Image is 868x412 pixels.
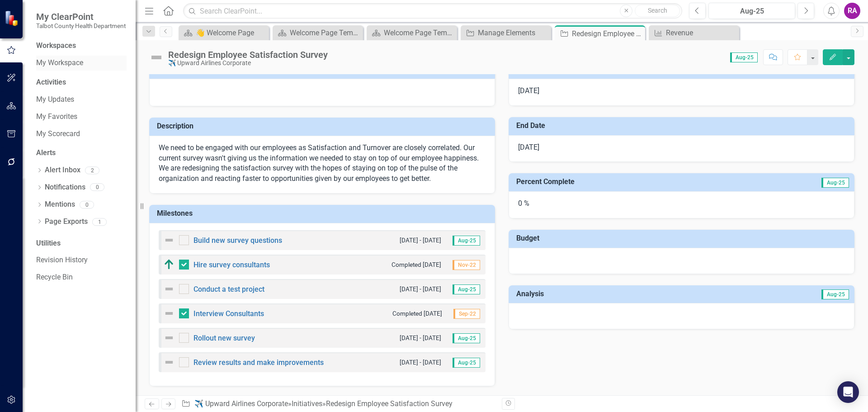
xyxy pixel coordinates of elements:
span: [DATE] [518,86,539,95]
div: 0 % [509,191,854,218]
a: Interview Consultants [193,309,264,318]
small: Completed [DATE] [392,260,441,269]
img: Not Defined [164,308,175,319]
button: Aug-25 [708,3,795,19]
span: Aug-25 [453,284,480,294]
span: Search [648,7,667,14]
a: Welcome Page Template [369,27,455,38]
small: [DATE] - [DATE] [400,334,441,342]
span: Aug-25 [453,333,480,343]
a: Hire survey consultants [193,260,270,269]
a: ✈️ Upward Airlines Corporate [194,399,288,408]
span: Sep-22 [453,309,480,319]
img: Not Defined [149,50,164,65]
a: Mentions [45,199,75,210]
h3: Milestones [157,209,491,218]
div: Aug-25 [712,6,792,17]
img: Not Defined [164,235,175,246]
div: Redesign Employee Satisfaction Survey [326,399,453,408]
a: Build new survey questions [193,236,282,245]
a: 👋 Welcome Page [181,27,267,38]
span: My ClearPoint [36,11,126,22]
a: Review results and make improvements [193,358,324,367]
button: Search [635,5,680,17]
span: Aug-25 [453,236,480,246]
small: Talbot County Health Department [36,22,126,29]
h3: End Date [516,122,850,130]
span: Aug-25 [821,178,849,188]
div: Revenue [666,27,737,38]
h3: Analysis [516,290,680,298]
div: Activities [36,77,127,88]
div: 0 [90,184,104,191]
div: ✈️ Upward Airlines Corporate [168,60,328,66]
a: Alert Inbox [45,165,80,175]
div: Manage Elements [478,27,549,38]
span: [DATE] [518,143,539,152]
a: My Workspace [36,58,127,68]
span: Aug-25 [453,358,480,368]
img: Not Defined [164,357,175,368]
p: We need to be engaged with our employees as Satisfaction and Turnover are closely correlated. Our... [159,143,486,184]
a: Notifications [45,182,85,193]
div: Workspaces [36,41,76,51]
div: Utilities [36,238,127,249]
h3: Description [157,122,491,130]
div: 👋 Welcome Page [196,27,267,38]
a: Rollout new survey [193,334,255,342]
img: Not Defined [164,284,175,294]
small: [DATE] - [DATE] [400,285,441,294]
span: Aug-25 [821,289,849,299]
div: 0 [80,201,94,208]
a: My Updates [36,95,127,105]
a: Page Exports [45,217,88,227]
a: My Scorecard [36,129,127,139]
a: Manage Elements [463,27,549,38]
img: Above Target [164,259,175,270]
a: My Favorites [36,112,127,122]
div: Open Intercom Messenger [837,381,859,403]
button: RA [844,3,860,19]
a: Recycle Bin [36,272,127,283]
div: Welcome Page Template [384,27,455,38]
img: ClearPoint Strategy [4,10,20,26]
small: [DATE] - [DATE] [400,236,441,245]
a: Welcome Page Template [275,27,361,38]
div: Redesign Employee Satisfaction Survey [168,50,328,60]
h3: Percent Complete [516,178,741,186]
span: Aug-25 [730,52,758,62]
small: Completed [DATE] [392,309,442,318]
a: Revision History [36,255,127,265]
a: Initiatives [292,399,322,408]
img: Not Defined [164,332,175,343]
small: [DATE] - [DATE] [400,358,441,367]
a: Conduct a test project [193,285,264,294]
div: » » [181,399,495,409]
a: Revenue [651,27,737,38]
input: Search ClearPoint... [183,3,682,19]
div: Redesign Employee Satisfaction Survey [572,28,643,39]
div: Welcome Page Template [290,27,361,38]
div: Alerts [36,148,127,158]
span: Nov-22 [453,260,480,270]
div: 2 [85,166,99,174]
div: 1 [92,218,107,226]
h3: Budget [516,234,850,242]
